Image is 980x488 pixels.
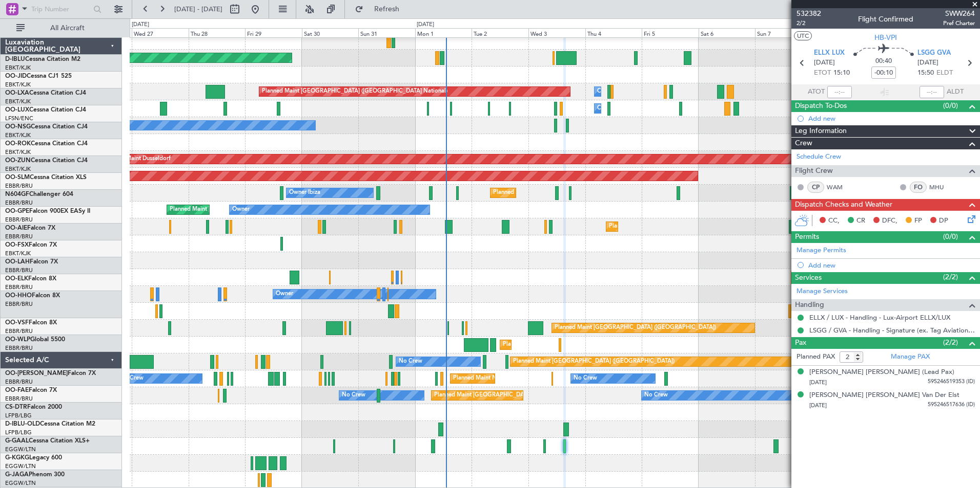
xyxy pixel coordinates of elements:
a: G-JAGAPhenom 300 [5,472,65,478]
a: CS-DTRFalcon 2000 [5,404,62,410]
a: OO-LXACessna Citation CJ4 [5,90,86,96]
div: Owner Melsbroek Air Base [597,84,667,99]
span: Refresh [365,6,409,13]
a: OO-FAEFalcon 7X [5,387,57,393]
div: Planned Maint [GEOGRAPHIC_DATA] ([GEOGRAPHIC_DATA]) [503,337,664,352]
div: Planned Maint [GEOGRAPHIC_DATA] ([GEOGRAPHIC_DATA]) [434,388,596,403]
div: Flight Confirmed [858,14,913,25]
div: Owner Ibiza [289,185,320,201]
input: Trip Number [31,2,90,17]
a: EBBR/BRU [5,327,33,335]
a: EBBR/BRU [5,395,33,403]
a: EBKT/KJK [5,148,31,156]
span: Pax [795,337,806,349]
a: EBKT/KJK [5,165,31,173]
div: [PERSON_NAME] [PERSON_NAME] (Lead Pax) [809,367,954,378]
span: OO-SLM [5,174,30,181]
span: Dispatch Checks and Weather [795,199,892,211]
button: UTC [794,31,812,40]
a: EBBR/BRU [5,378,33,386]
span: ALDT [947,87,964,97]
div: Fri 5 [642,28,699,37]
span: Services [795,272,822,284]
a: Manage Services [797,286,848,297]
div: Planned Maint [GEOGRAPHIC_DATA] ([GEOGRAPHIC_DATA] National) [262,84,447,99]
span: OO-AIE [5,225,27,231]
span: G-JAGA [5,472,29,478]
span: (2/2) [943,272,958,282]
span: G-GAAL [5,438,29,444]
a: MHU [929,183,952,192]
span: Permits [795,231,819,243]
span: Flight Crew [795,165,833,177]
span: CC, [828,216,840,226]
a: Schedule Crew [797,152,841,162]
span: OO-VSF [5,320,29,326]
span: 595246517636 (ID) [928,401,975,409]
a: OO-[PERSON_NAME]Falcon 7X [5,370,96,376]
span: SWW264 [943,8,975,19]
a: OO-LAHFalcon 7X [5,259,58,265]
span: Crew [795,138,812,149]
a: EBKT/KJK [5,98,31,105]
span: ELLX LUX [814,48,845,58]
div: Planned Maint [GEOGRAPHIC_DATA] ([GEOGRAPHIC_DATA]) [513,354,675,369]
div: [DATE] [417,20,434,29]
a: OO-JIDCessna CJ1 525 [5,73,72,79]
a: OO-GPEFalcon 900EX EASy II [5,208,90,214]
span: OO-[PERSON_NAME] [5,370,68,376]
span: ATOT [808,87,825,97]
span: OO-NSG [5,124,31,130]
span: D-IBLU-OLD [5,421,40,427]
span: Handling [795,299,824,311]
a: LFPB/LBG [5,412,32,419]
span: All Aircraft [27,25,108,32]
span: 00:40 [875,56,892,66]
a: OO-LUXCessna Citation CJ4 [5,107,86,113]
a: ELLX / LUX - Handling - Lux-Airport ELLX/LUX [809,313,950,322]
div: Sun 7 [755,28,812,37]
a: LFSN/ENC [5,115,33,122]
button: All Aircraft [11,20,111,36]
a: EBBR/BRU [5,344,33,352]
span: ELDT [936,68,953,78]
span: OO-JID [5,73,27,79]
span: (2/2) [943,337,958,348]
div: Wed 3 [528,28,585,37]
span: OO-FSX [5,242,29,248]
span: (0/0) [943,231,958,242]
div: No Crew [644,388,668,403]
span: Dispatch To-Dos [795,100,847,112]
div: Sun 31 [358,28,415,37]
div: Owner [232,202,250,217]
a: Manage Permits [797,246,846,256]
a: EBBR/BRU [5,233,33,240]
div: [PERSON_NAME] [PERSON_NAME] Van Der Elst [809,390,959,401]
a: OO-ROKCessna Citation CJ4 [5,141,88,147]
span: D-IBLU [5,56,25,62]
a: Manage PAX [891,352,930,362]
span: 15:50 [917,68,934,78]
a: LFPB/LBG [5,429,32,436]
a: EBBR/BRU [5,300,33,308]
div: FO [910,182,927,193]
a: EBKT/KJK [5,64,31,72]
span: [DATE] [814,58,835,68]
a: G-GAALCessna Citation XLS+ [5,438,90,444]
div: No Crew [342,388,365,403]
a: N604GFChallenger 604 [5,191,73,197]
span: OO-WLP [5,337,30,343]
span: CR [856,216,865,226]
span: HB-VPI [874,32,897,43]
a: LSGG / GVA - Handling - Signature (ex. Tag Aviation) LSGG / GVA [809,326,975,335]
span: OO-ZUN [5,158,31,164]
span: DP [939,216,948,226]
span: LSGG GVA [917,48,951,58]
a: OO-WLPGlobal 5500 [5,337,65,343]
span: DFC, [882,216,897,226]
a: EBBR/BRU [5,283,33,291]
a: EBKT/KJK [5,131,31,139]
div: Planned Maint [GEOGRAPHIC_DATA] ([GEOGRAPHIC_DATA]) [609,219,770,234]
a: OO-HHOFalcon 8X [5,293,60,299]
a: EBBR/BRU [5,216,33,224]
